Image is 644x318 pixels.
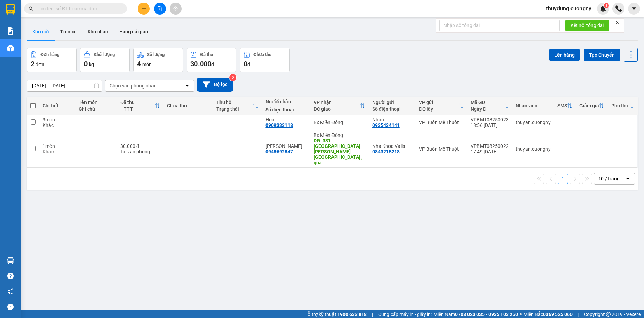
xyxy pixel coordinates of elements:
[314,106,360,112] div: ĐC giao
[244,60,247,68] span: 0
[211,62,214,67] span: đ
[170,3,182,15] button: aim
[565,20,609,31] button: Kết nối tổng đài
[213,97,262,115] th: Toggle SortBy
[117,97,163,115] th: Toggle SortBy
[467,97,512,115] th: Toggle SortBy
[253,52,271,57] div: Chưa thu
[372,143,412,149] div: Nha Khoa Valis
[570,22,604,29] span: Kết nối tổng đài
[372,99,412,105] div: Người gửi
[549,49,580,61] button: Lên hàng
[142,6,146,11] span: plus
[94,52,115,57] div: Khối lượng
[82,23,114,40] button: Kho nhận
[79,99,113,105] div: Tên món
[265,122,293,128] div: 0909333118
[322,160,326,165] span: ...
[7,304,14,310] span: message
[578,310,579,318] span: |
[137,60,141,68] span: 4
[584,49,620,61] button: Tạo Chuyến
[229,74,236,81] sup: 2
[314,120,365,125] div: Bx Miền Đông
[7,257,14,264] img: warehouse-icon
[628,3,640,15] button: caret-down
[240,48,290,72] button: Chưa thu0đ
[187,48,236,72] button: Đã thu30.000đ
[265,117,307,122] div: Hòa
[265,99,307,104] div: Người nhận
[133,48,183,72] button: Số lượng4món
[43,117,72,122] div: 3 món
[84,60,88,68] span: 0
[190,60,211,68] span: 30.000
[372,106,412,112] div: Số điện thoại
[38,5,119,12] input: Tìm tên, số ĐT hoặc mã đơn
[43,149,72,154] div: Khác
[147,52,165,57] div: Số lượng
[27,23,55,40] button: Kho gửi
[79,106,113,112] div: Ghi chú
[416,97,467,115] th: Toggle SortBy
[516,120,551,125] div: thuyan.cuongny
[543,311,573,317] strong: 0369 525 060
[455,311,518,317] strong: 0708 023 035 - 0935 103 250
[216,99,253,105] div: Thu hộ
[120,99,155,105] div: Đã thu
[579,103,599,108] div: Giảm giá
[523,310,573,318] span: Miền Bắc
[157,6,162,11] span: file-add
[31,60,34,68] span: 2
[471,106,503,112] div: Ngày ĐH
[598,175,620,182] div: 10 / trang
[372,149,400,154] div: 0843218218
[625,176,631,181] svg: open
[197,78,233,92] button: Bộ lọc
[471,122,509,128] div: 18:56 [DATE]
[419,106,458,112] div: ĐC lấy
[7,45,14,52] img: warehouse-icon
[138,3,150,15] button: plus
[173,6,178,11] span: aim
[184,83,190,89] svg: open
[310,97,369,115] th: Toggle SortBy
[471,117,509,122] div: VPBMT08250023
[314,138,365,165] div: DĐ: 331 điện biên phủ, phường 4 , quận 3
[110,82,157,89] div: Chọn văn phòng nhận
[7,273,14,279] span: question-circle
[314,99,360,105] div: VP nhận
[314,132,365,138] div: Bx Miền Đông
[471,143,509,149] div: VPBMT08250022
[606,312,611,317] span: copyright
[372,310,373,318] span: |
[55,23,82,40] button: Trên xe
[419,99,458,105] div: VP gửi
[142,62,152,67] span: món
[7,288,14,295] span: notification
[600,5,606,12] img: icon-new-feature
[439,20,560,31] input: Nhập số tổng đài
[471,149,509,154] div: 17:49 [DATE]
[471,99,503,105] div: Mã GD
[558,174,568,184] button: 1
[43,143,72,149] div: 1 món
[200,52,213,57] div: Đã thu
[265,107,307,113] div: Số điện thoại
[631,5,637,12] span: caret-down
[167,103,210,108] div: Chưa thu
[611,103,628,108] div: Phụ thu
[7,27,14,35] img: solution-icon
[43,122,72,128] div: Khác
[27,80,102,91] input: Select a date range.
[433,310,518,318] span: Miền Nam
[604,3,609,8] sup: 1
[557,103,567,108] div: SMS
[372,122,400,128] div: 0935434141
[554,97,576,115] th: Toggle SortBy
[520,313,522,316] span: ⚪️
[29,6,33,11] span: search
[419,146,464,152] div: VP Buôn Mê Thuột
[337,311,367,317] strong: 1900 633 818
[378,310,432,318] span: Cung cấp máy in - giấy in:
